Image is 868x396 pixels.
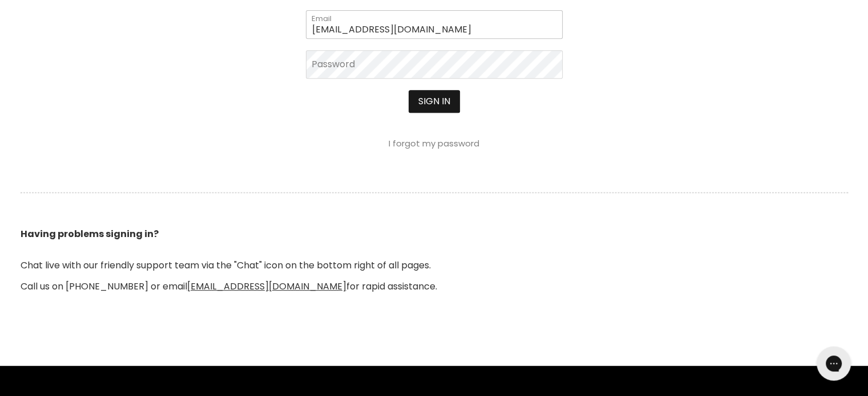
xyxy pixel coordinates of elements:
[409,90,460,113] button: Sign in
[811,342,857,385] iframe: Gorgias live chat messenger
[21,227,159,240] b: Having problems signing in?
[6,177,862,292] header: Chat live with our friendly support team via the "Chat" icon on the bottom right of all pages. Ca...
[187,280,346,293] a: [EMAIL_ADDRESS][DOMAIN_NAME]
[389,137,479,149] a: I forgot my password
